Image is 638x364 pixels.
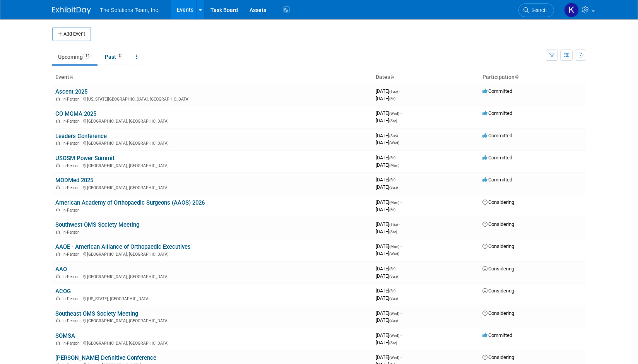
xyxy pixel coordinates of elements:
img: In-Person Event [56,341,60,345]
img: Kaelon Harris [564,3,579,17]
span: In-Person [62,274,82,279]
span: In-Person [62,318,82,323]
a: USOSM Power Summit [55,155,115,162]
span: Committed [482,177,512,183]
img: In-Person Event [56,97,60,101]
a: AAOE - American Alliance of Orthopaedic Executives [55,243,191,250]
span: [DATE] [376,332,402,338]
img: In-Person Event [56,252,60,256]
img: ExhibitDay [52,7,91,14]
div: [GEOGRAPHIC_DATA], [GEOGRAPHIC_DATA] [55,340,369,346]
span: [DATE] [376,295,398,301]
span: (Wed) [389,141,399,145]
a: CO MGMA 2025 [55,110,96,117]
div: [GEOGRAPHIC_DATA], [GEOGRAPHIC_DATA] [55,317,369,323]
span: (Sat) [389,230,397,234]
span: - [397,155,398,161]
span: (Wed) [389,333,399,338]
a: Search [518,3,554,17]
span: [DATE] [376,310,402,316]
span: Considering [482,199,514,205]
span: Committed [482,332,512,338]
span: [DATE] [376,251,399,256]
img: In-Person Event [56,296,60,300]
span: In-Person [62,296,82,301]
span: [DATE] [376,133,400,138]
a: AAO [55,266,67,273]
span: [DATE] [376,110,402,116]
img: In-Person Event [56,318,60,322]
span: In-Person [62,119,82,124]
span: [DATE] [376,221,400,227]
span: [DATE] [376,243,402,249]
div: [US_STATE][GEOGRAPHIC_DATA], [GEOGRAPHIC_DATA] [55,96,369,102]
span: (Sun) [389,318,398,323]
span: [DATE] [376,96,395,101]
span: [DATE] [376,317,398,323]
span: Considering [482,266,514,272]
span: [DATE] [376,118,397,123]
span: In-Person [62,208,82,213]
span: - [400,310,402,316]
a: Southwest OMS Society Meeting [55,221,139,228]
a: Sort by Event Name [69,74,73,80]
span: Search [529,7,547,13]
img: In-Person Event [56,185,60,189]
a: MODMed 2025 [55,177,93,184]
span: Committed [482,88,512,94]
span: (Fri) [389,178,395,182]
img: In-Person Event [56,230,60,234]
span: (Fri) [389,208,395,212]
a: SOMSA [55,332,75,339]
span: (Fri) [389,156,395,160]
span: - [397,266,398,272]
span: [DATE] [376,207,395,212]
a: Southeast OMS Society Meeting [55,310,138,317]
div: [GEOGRAPHIC_DATA], [GEOGRAPHIC_DATA] [55,140,369,146]
span: Committed [482,155,512,161]
span: [DATE] [376,162,399,168]
span: The Solutions Team, Inc. [100,7,160,13]
span: 3 [116,53,123,59]
span: - [399,133,400,138]
span: In-Person [62,97,82,102]
span: - [400,332,402,338]
span: (Sun) [389,185,398,190]
span: Considering [482,288,514,294]
span: - [399,221,400,227]
span: (Sun) [389,296,398,301]
a: Upcoming14 [52,50,97,64]
span: - [397,288,398,294]
span: (Tue) [389,89,398,94]
th: Participation [479,71,586,84]
span: Considering [482,243,514,249]
a: Leaders Conference [55,133,107,140]
span: In-Person [62,341,82,346]
span: (Fri) [389,289,395,293]
span: (Wed) [389,311,399,316]
img: In-Person Event [56,274,60,278]
span: In-Person [62,230,82,235]
div: [GEOGRAPHIC_DATA], [GEOGRAPHIC_DATA] [55,273,369,279]
span: [DATE] [376,273,398,279]
a: ACOG [55,288,71,295]
span: (Wed) [389,355,399,360]
span: In-Person [62,252,82,257]
a: Ascent 2025 [55,88,87,95]
span: [DATE] [376,229,397,234]
span: [DATE] [376,177,398,183]
a: Sort by Participation Type [515,74,518,80]
span: - [400,199,402,205]
span: [DATE] [376,354,402,360]
span: [DATE] [376,288,398,294]
span: Considering [482,310,514,316]
span: In-Person [62,185,82,190]
span: [DATE] [376,88,400,94]
span: (Sat) [389,119,397,123]
span: [DATE] [376,140,399,145]
img: In-Person Event [56,208,60,212]
span: - [397,177,398,183]
span: (Fri) [389,97,395,101]
span: [DATE] [376,266,398,272]
th: Dates [373,71,479,84]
